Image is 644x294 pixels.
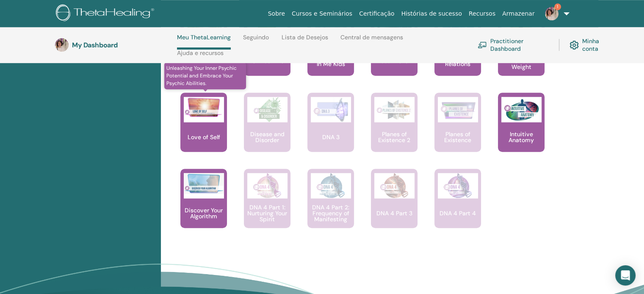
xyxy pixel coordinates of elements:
[501,97,542,122] img: Intuitive Anatomy
[55,38,69,52] img: default.jpg
[184,134,224,140] p: Love of Self
[245,58,290,64] p: Plant Seminar
[498,131,544,143] p: Intuitive Anatomy
[499,6,538,22] a: Armazenar
[311,173,351,198] img: DNA 4 Part 2: Frequency of Manifesting
[398,6,465,22] a: Histórias de sucesso
[307,169,354,245] a: DNA 4 Part 2: Frequency of Manifesting DNA 4 Part 2: Frequency of Manifesting
[436,210,479,216] p: DNA 4 Part 4
[545,7,558,20] img: default.jpg
[478,41,487,48] img: chalkboard-teacher.svg
[434,169,481,245] a: DNA 4 Part 4 DNA 4 Part 4
[371,93,417,169] a: Planes of Existence 2 Planes of Existence 2
[72,41,157,49] h3: My Dashboard
[180,207,227,219] p: Discover Your Algorithm
[356,6,398,22] a: Certificação
[319,134,343,140] p: DNA 3
[177,34,231,49] a: Meu ThetaLearning
[438,97,478,122] img: Planes of Existence
[434,131,481,143] p: Planes of Existence
[164,62,246,89] span: Unleashing Your Inner Psychic Potential and Embrace Your Psychic Abilities.
[247,97,287,122] img: Disease and Disorder
[282,34,328,47] a: Lista de Desejos
[180,169,227,245] a: Discover Your Algorithm Discover Your Algorithm
[569,38,578,52] img: cog.svg
[244,131,290,143] p: Disease and Disorder
[243,34,269,47] a: Seguindo
[247,173,287,198] img: DNA 4 Part 1: Nurturing Your Spirit
[265,6,288,22] a: Sobre
[465,6,499,22] a: Recursos
[554,3,561,10] span: 1
[371,169,417,245] a: DNA 4 Part 3 DNA 4 Part 3
[177,49,224,63] a: Ajuda e recursos
[311,97,351,122] img: DNA 3
[184,97,224,118] img: Love of Self
[438,173,478,198] img: DNA 4 Part 4
[288,6,356,22] a: Cursos e Seminários
[434,93,481,169] a: Planes of Existence Planes of Existence
[373,210,416,216] p: DNA 4 Part 3
[374,173,415,198] img: DNA 4 Part 3
[56,4,157,23] img: logo.png
[374,97,415,122] img: Planes of Existence 2
[184,173,224,194] img: Discover Your Algorithm
[498,93,544,169] a: Intuitive Anatomy Intuitive Anatomy
[371,131,417,143] p: Planes of Existence 2
[180,93,227,169] a: Unleashing Your Inner Psychic Potential and Embrace Your Psychic Abilities. Love of Self Love of ...
[307,204,354,222] p: DNA 4 Part 2: Frequency of Manifesting
[244,204,290,222] p: DNA 4 Part 1: Nurturing Your Spirit
[244,93,290,169] a: Disease and Disorder Disease and Disorder
[615,265,636,286] div: Open Intercom Messenger
[244,169,290,245] a: DNA 4 Part 1: Nurturing Your Spirit DNA 4 Part 1: Nurturing Your Spirit
[307,55,354,67] p: Intuitive Child In Me Kids
[340,34,403,47] a: Central de mensagens
[307,93,354,169] a: DNA 3 DNA 3
[478,36,549,54] a: Practitioner Dashboard
[569,36,613,54] a: Minha conta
